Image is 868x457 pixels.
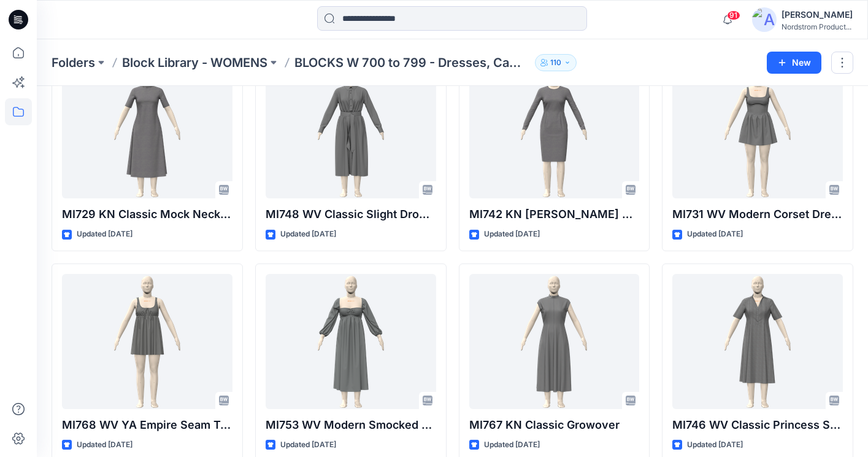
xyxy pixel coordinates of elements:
[484,439,540,451] p: Updated [DATE]
[52,54,95,71] a: Folders
[782,7,853,22] div: [PERSON_NAME]
[672,416,843,434] p: MI746 WV Classic Princess Seam
[469,63,640,198] a: MI742 KN LS Ponte Sheath Dress
[767,52,821,74] button: New
[62,416,232,434] p: MI768 WV YA Empire Seam Tank
[280,439,336,451] p: Updated [DATE]
[469,416,640,434] p: MI767 KN Classic Growover
[672,206,843,223] p: MI731 WV Modern Corset Dress
[687,228,743,241] p: Updated [DATE]
[469,274,640,409] a: MI767 KN Classic Growover
[266,416,436,434] p: MI753 WV Modern Smocked Bodice
[266,63,436,198] a: MI748 WV Classic Slight Drop Shirt Dress
[727,10,740,20] span: 91
[62,206,232,223] p: MI729 KN Classic Mock Neck SS
[266,274,436,409] a: MI753 WV Modern Smocked Bodice
[62,274,232,409] a: MI768 WV YA Empire Seam Tank
[266,206,436,223] p: MI748 WV Classic Slight Drop Shirt Dress
[62,63,232,198] a: MI729 KN Classic Mock Neck SS
[469,206,640,223] p: MI742 KN [PERSON_NAME] Sheath Dress
[535,54,577,71] button: 110
[672,63,843,198] a: MI731 WV Modern Corset Dress
[77,439,133,451] p: Updated [DATE]
[687,439,743,451] p: Updated [DATE]
[484,228,540,241] p: Updated [DATE]
[550,56,561,69] p: 110
[77,228,133,241] p: Updated [DATE]
[752,7,777,32] img: avatar
[294,54,530,71] p: BLOCKS W 700 to 799 - Dresses, Cami's, Gowns, Chemise
[280,228,336,241] p: Updated [DATE]
[782,22,853,31] div: Nordstrom Product...
[122,54,267,71] a: Block Library - WOMENS
[672,274,843,409] a: MI746 WV Classic Princess Seam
